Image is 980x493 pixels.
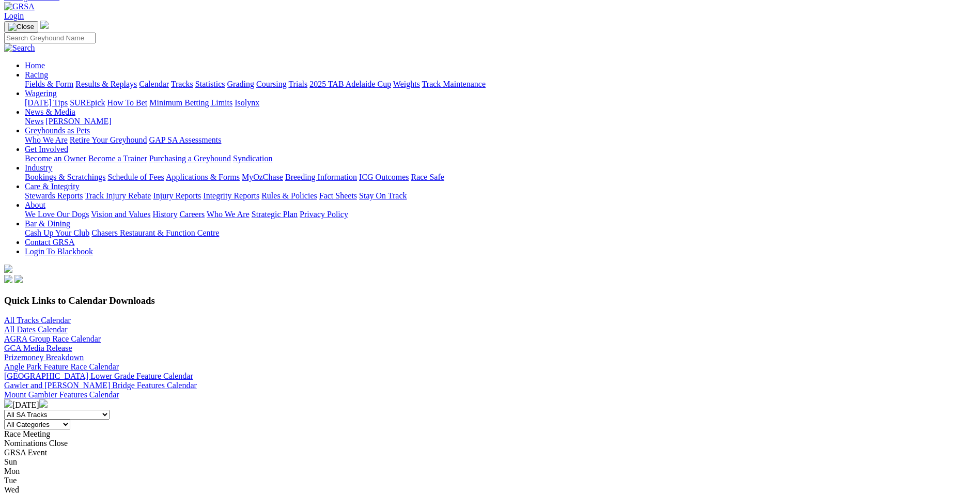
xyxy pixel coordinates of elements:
div: Mon [4,467,976,476]
a: News & Media [25,107,75,116]
div: Get Involved [25,154,976,163]
img: chevron-right-pager-white.svg [39,399,48,408]
a: [DATE] Tips [25,98,68,107]
button: Toggle navigation [4,21,38,33]
div: GRSA Event [4,448,976,457]
a: Wagering [25,89,57,98]
div: Tue [4,476,976,485]
a: Results & Replays [75,80,137,88]
a: Breeding Information [285,173,357,181]
div: Wagering [25,98,976,107]
a: SUREpick [70,98,105,107]
a: News [25,117,43,126]
a: Vision and Values [91,210,150,219]
a: Track Injury Rebate [85,191,151,200]
a: Bookings & Scratchings [25,173,105,181]
img: GRSA [4,2,35,11]
div: News & Media [25,117,976,126]
a: Become an Owner [25,154,86,163]
a: Coursing [256,80,287,88]
a: Fields & Form [25,80,73,88]
a: Integrity Reports [203,191,259,200]
a: AGRA Group Race Calendar [4,334,101,343]
a: Strategic Plan [252,210,298,219]
a: Care & Integrity [25,182,80,191]
a: Privacy Policy [300,210,348,219]
div: About [25,210,976,219]
div: Industry [25,173,976,182]
a: GAP SA Assessments [149,135,222,144]
a: MyOzChase [242,173,283,181]
a: About [25,201,45,209]
a: Tracks [171,80,193,88]
a: Become a Trainer [88,154,147,163]
a: Applications & Forms [166,173,240,181]
a: Industry [25,163,52,172]
div: Bar & Dining [25,228,976,238]
a: Schedule of Fees [107,173,164,181]
a: Gawler and [PERSON_NAME] Bridge Features Calendar [4,381,197,390]
a: Stay On Track [359,191,407,200]
img: logo-grsa-white.png [40,21,49,29]
a: History [152,210,177,219]
a: Stewards Reports [25,191,83,200]
a: Login To Blackbook [25,247,93,256]
a: Injury Reports [153,191,201,200]
a: Chasers Restaurant & Function Centre [91,228,219,237]
a: All Tracks Calendar [4,316,71,325]
a: Racing [25,70,48,79]
a: Purchasing a Greyhound [149,154,231,163]
img: Search [4,43,35,53]
a: Trials [288,80,307,88]
div: [DATE] [4,399,976,410]
a: Isolynx [235,98,259,107]
a: [PERSON_NAME] [45,117,111,126]
a: Bar & Dining [25,219,70,228]
a: [GEOGRAPHIC_DATA] Lower Grade Feature Calendar [4,372,193,380]
a: Mount Gambier Features Calendar [4,390,119,399]
img: logo-grsa-white.png [4,265,12,273]
input: Search [4,33,96,43]
a: Who We Are [25,135,68,144]
a: Weights [393,80,420,88]
a: Careers [179,210,205,219]
img: chevron-left-pager-white.svg [4,399,12,408]
a: Retire Your Greyhound [70,135,147,144]
a: Grading [227,80,254,88]
a: Syndication [233,154,272,163]
a: Home [25,61,45,70]
div: Racing [25,80,976,89]
a: Prizemoney Breakdown [4,353,84,362]
img: facebook.svg [4,275,12,283]
a: We Love Our Dogs [25,210,89,219]
div: Race Meeting [4,429,976,439]
div: Care & Integrity [25,191,976,201]
div: Nominations Close [4,439,976,448]
a: Statistics [195,80,225,88]
a: Calendar [139,80,169,88]
a: Greyhounds as Pets [25,126,90,135]
a: Race Safe [411,173,444,181]
a: GCA Media Release [4,344,72,352]
a: Fact Sheets [319,191,357,200]
a: ICG Outcomes [359,173,409,181]
a: Get Involved [25,145,68,153]
img: twitter.svg [14,275,23,283]
a: Rules & Policies [261,191,317,200]
div: Greyhounds as Pets [25,135,976,145]
a: Minimum Betting Limits [149,98,232,107]
h3: Quick Links to Calendar Downloads [4,295,976,306]
a: All Dates Calendar [4,325,68,334]
a: Angle Park Feature Race Calendar [4,362,119,371]
a: 2025 TAB Adelaide Cup [309,80,391,88]
a: Cash Up Your Club [25,228,89,237]
img: Close [8,23,34,31]
a: Who We Are [207,210,250,219]
a: Contact GRSA [25,238,74,246]
a: How To Bet [107,98,148,107]
a: Login [4,11,24,20]
div: Sun [4,457,976,467]
a: Track Maintenance [422,80,486,88]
